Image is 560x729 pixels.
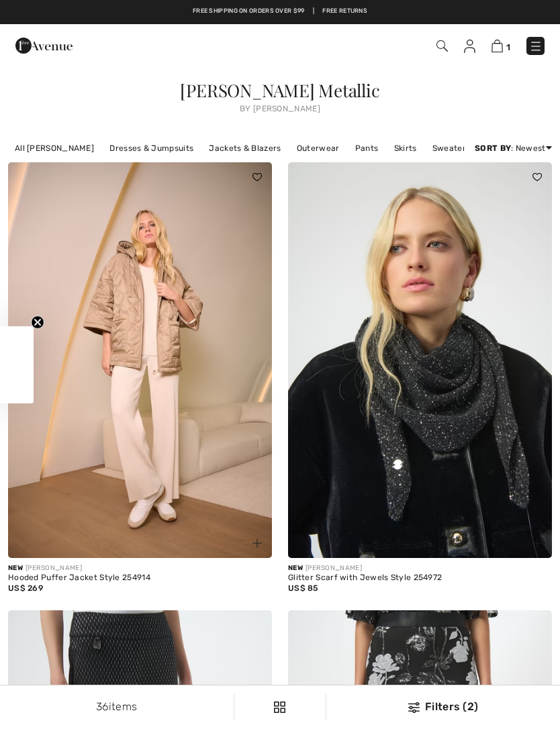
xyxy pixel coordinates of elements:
[492,38,510,54] a: 1
[8,162,272,558] img: Hooded Puffer Jacket Style 254914. Gold
[103,139,200,157] a: Dresses & Jumpsuits
[529,40,543,53] img: Menu
[8,105,552,113] div: by [PERSON_NAME]
[532,539,542,548] img: plus_v2.svg
[31,315,44,329] button: Close teaser
[202,139,287,157] a: Jackets & Blazers
[288,162,552,558] img: Glitter Scarf with Jewels Style 254972. Black/Silver
[322,7,367,16] a: Free Returns
[426,139,527,157] a: Sweaters & Cardigans
[290,139,346,157] a: Outerwear
[436,40,448,52] img: Search
[8,139,101,157] a: All [PERSON_NAME]
[288,563,552,573] div: [PERSON_NAME]
[274,702,285,713] img: Filters
[475,142,552,154] div: : Newest
[475,144,511,153] strong: Sort By
[15,38,73,51] a: 1ère Avenue
[288,583,318,593] span: US$ 85
[8,563,272,573] div: [PERSON_NAME]
[334,699,552,715] div: Filters (2)
[348,139,385,157] a: Pants
[408,702,420,713] img: Filters
[313,7,314,16] span: |
[252,539,262,548] img: plus_v2.svg
[180,78,379,102] span: [PERSON_NAME] Metallic
[532,173,542,181] img: heart_black_full.svg
[464,40,475,53] img: My Info
[8,583,43,593] span: US$ 269
[288,564,303,572] span: New
[252,173,262,181] img: heart_black_full.svg
[96,700,109,713] span: 36
[387,139,424,157] a: Skirts
[506,42,510,52] span: 1
[8,564,23,572] span: New
[15,32,73,59] img: 1ère Avenue
[288,573,552,583] div: Glitter Scarf with Jewels Style 254972
[193,7,305,16] a: Free shipping on orders over $99
[492,40,503,52] img: Shopping Bag
[8,573,272,583] div: Hooded Puffer Jacket Style 254914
